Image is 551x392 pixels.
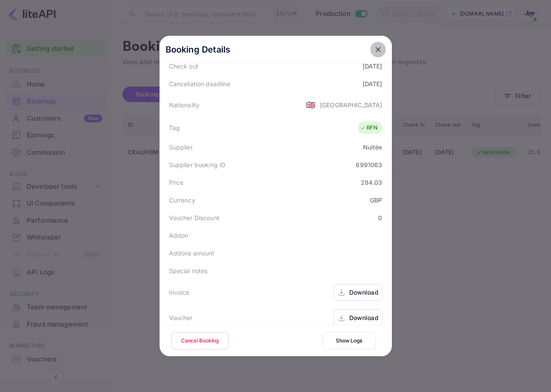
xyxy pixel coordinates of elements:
[360,124,378,132] div: RFN
[349,288,379,297] div: Download
[320,100,382,109] div: [GEOGRAPHIC_DATA]
[169,123,180,132] div: Tag
[169,100,200,109] div: Nationality
[363,143,382,152] div: Nuitée
[169,313,193,322] div: Voucher
[378,213,382,222] div: 0
[166,43,231,56] p: Booking Details
[172,332,229,349] button: Cancel Booking
[370,42,386,57] button: close
[361,178,382,187] div: 284.03
[169,213,219,222] div: Voucher Discount
[169,196,195,205] div: Currency
[169,288,190,297] div: Invoice
[306,97,316,112] span: United States
[370,196,382,205] div: GBP
[169,266,208,275] div: Special notes
[356,160,382,169] div: 6991063
[169,143,193,152] div: Supplier
[169,79,231,88] div: Cancellation deadline
[363,79,382,88] div: [DATE]
[169,62,198,71] div: Check out
[349,313,379,322] div: Download
[169,231,188,240] div: Addon
[322,332,376,349] button: Show Logs
[363,62,382,71] div: [DATE]
[169,249,215,258] div: Addons amount
[169,160,226,169] div: Supplier booking ID
[169,178,184,187] div: Price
